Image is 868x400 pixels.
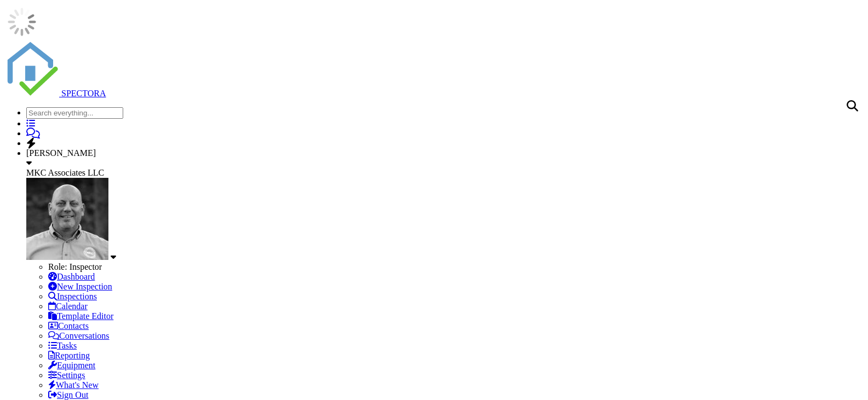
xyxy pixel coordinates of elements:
[61,89,106,98] span: SPECTORA
[48,272,95,281] a: Dashboard
[48,292,97,301] a: Inspections
[48,341,77,350] a: Tasks
[48,331,110,340] a: Conversations
[26,148,864,158] div: [PERSON_NAME]
[48,380,99,390] a: What's New
[26,107,123,119] input: Search everything...
[48,302,88,311] a: Calendar
[4,89,106,98] a: SPECTORA
[48,321,89,331] a: Contacts
[48,282,112,291] a: New Inspection
[4,42,59,96] img: The Best Home Inspection Software - Spectora
[48,370,85,380] a: Settings
[4,4,39,39] img: loading-93afd81d04378562ca97960a6d0abf470c8f8241ccf6a1b4da771bf876922d1b.gif
[48,262,102,271] span: Role: Inspector
[48,390,88,399] a: Sign Out
[26,178,108,260] img: tom_head_bw.jpg
[48,351,90,360] a: Reporting
[48,361,95,370] a: Equipment
[48,311,113,321] a: Template Editor
[26,168,864,178] div: MKC Associates LLC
